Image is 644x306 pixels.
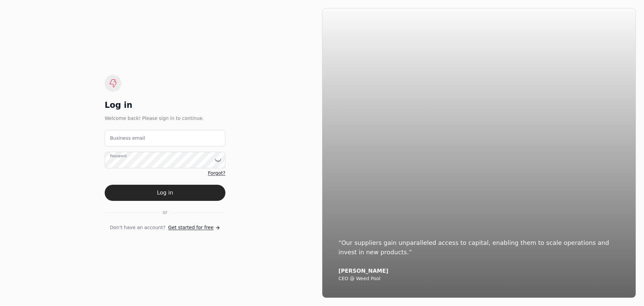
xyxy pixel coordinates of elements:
[168,224,220,231] a: Get started for free
[110,135,145,142] label: Business email
[338,238,620,257] div: “Our suppliers gain unparalleled access to capital, enabling them to scale operations and invest ...
[105,185,225,201] button: Log in
[110,224,165,231] span: Don't have an account?
[110,154,126,159] label: Password
[338,268,620,274] div: [PERSON_NAME]
[338,276,620,282] div: CEO @ Weed Pool
[163,209,167,216] span: or
[105,115,225,122] div: Welcome back! Please sign in to continue.
[168,224,213,231] span: Get started for free
[208,170,225,177] a: Forgot?
[105,100,225,111] div: Log in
